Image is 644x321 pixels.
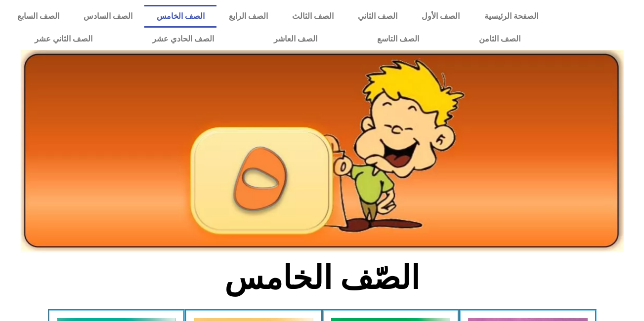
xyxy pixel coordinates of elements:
a: الصف الحادي عشر [123,28,244,50]
a: الصف الثاني [346,5,410,28]
a: الصف الثامن [449,28,550,50]
a: الصفحة الرئيسية [472,5,550,28]
a: الصف العاشر [244,28,347,50]
h2: الصّف الخامس [159,259,485,297]
a: الصف السابع [5,5,71,28]
a: الصف الرابع [216,5,280,28]
a: الصف الأول [410,5,472,28]
a: الصف التاسع [347,28,449,50]
a: الصف الخامس [144,5,216,28]
a: الصف الثالث [280,5,346,28]
a: الصف الثاني عشر [5,28,123,50]
a: الصف السادس [71,5,144,28]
